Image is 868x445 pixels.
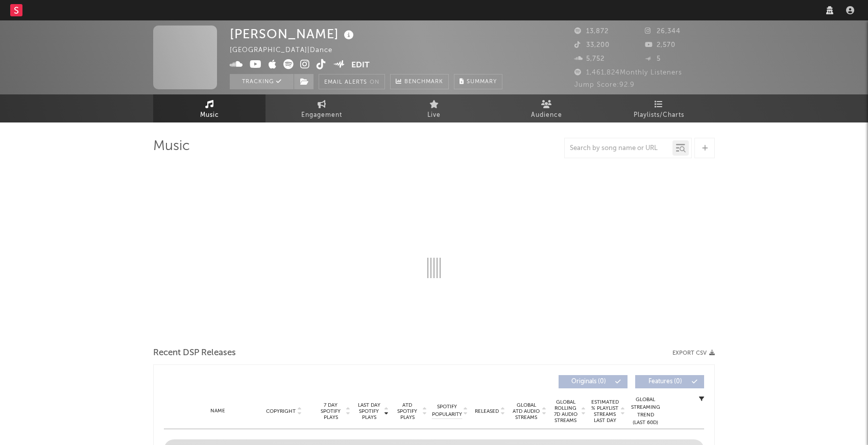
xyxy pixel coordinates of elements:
input: Search by song name or URL [565,144,672,153]
span: 5,752 [574,56,605,62]
span: ATD Spotify Plays [394,402,421,421]
a: Audience [490,94,602,122]
span: 7 Day Spotify Plays [317,402,344,421]
span: 2,570 [645,42,676,48]
span: Estimated % Playlist Streams Last Day [591,399,619,424]
span: Music [200,109,219,121]
span: 26,344 [645,28,681,35]
span: 33,200 [574,42,610,48]
a: Engagement [266,94,378,122]
div: [GEOGRAPHIC_DATA] | Dance [230,44,344,57]
span: Jump Score: 92.9 [574,82,635,88]
button: Originals(0) [559,375,628,388]
span: 5 [645,56,661,62]
button: Edit [351,59,370,72]
span: Engagement [301,109,342,121]
div: Name [184,407,251,415]
span: Global Rolling 7D Audio Streams [551,399,580,424]
span: Recent DSP Releases [153,347,236,359]
span: Global ATD Audio Streams [512,402,540,421]
div: [PERSON_NAME] [230,26,356,42]
span: Released [475,408,499,414]
span: Benchmark [404,76,443,88]
span: Features ( 0 ) [642,379,689,385]
a: Live [378,94,490,122]
button: Summary [454,74,502,89]
button: Features(0) [635,375,704,388]
span: Summary [467,79,497,85]
em: On [370,80,379,85]
span: Audience [531,109,562,121]
button: Export CSV [672,350,715,356]
button: Tracking [230,74,294,89]
span: Playlists/Charts [634,109,684,121]
a: Benchmark [390,74,449,89]
span: Originals ( 0 ) [565,379,612,385]
button: Email AlertsOn [319,74,385,89]
a: Playlists/Charts [602,94,715,122]
span: Spotify Popularity [432,403,462,418]
span: 13,872 [574,28,609,35]
span: Last Day Spotify Plays [355,402,382,421]
a: Music [153,94,266,122]
div: Global Streaming Trend (Last 60D) [630,396,661,427]
span: Copyright [266,408,296,414]
span: 1,461,824 Monthly Listeners [574,69,682,76]
span: Live [427,109,441,121]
